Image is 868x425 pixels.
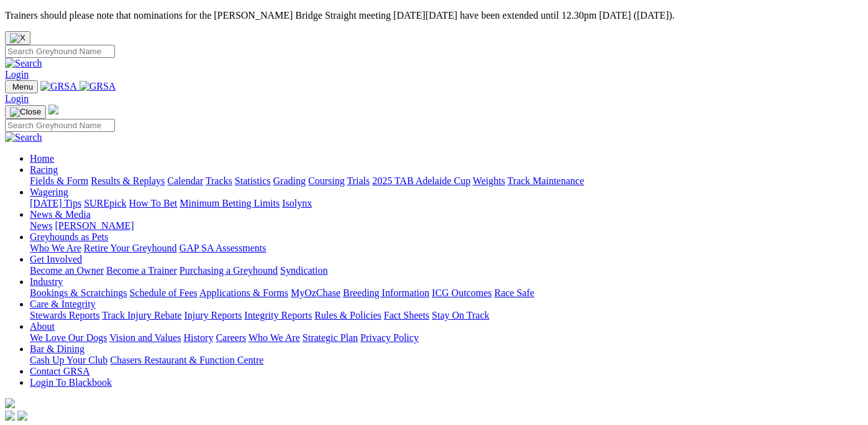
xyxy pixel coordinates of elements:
a: Stewards Reports [30,310,99,320]
p: Trainers should please note that nominations for the [PERSON_NAME] Bridge Straight meeting [DATE]... [5,10,863,21]
a: Breeding Information [343,287,429,298]
div: Bar & Dining [30,355,863,366]
a: Schedule of Fees [129,287,197,298]
img: Search [5,58,42,69]
a: Syndication [280,265,327,276]
a: Applications & Forms [199,287,288,298]
img: X [10,33,25,43]
a: [PERSON_NAME] [55,220,134,231]
button: Close [5,31,30,45]
a: Home [30,153,54,164]
a: Login [5,69,29,80]
a: Privacy Policy [360,332,419,343]
a: ICG Outcomes [432,287,491,298]
a: Login [5,93,29,104]
a: Fact Sheets [384,310,429,320]
a: Wagering [30,187,68,197]
a: History [183,332,213,343]
a: Greyhounds as Pets [30,231,108,242]
a: How To Bet [129,198,178,208]
a: Care & Integrity [30,299,96,309]
a: Rules & Policies [314,310,381,320]
a: Industry [30,276,63,287]
button: Toggle navigation [5,80,38,93]
a: Bookings & Scratchings [30,287,127,298]
a: Racing [30,164,58,175]
img: twitter.svg [17,411,27,421]
a: About [30,321,55,332]
a: Fields & Form [30,175,88,186]
span: Menu [12,82,33,91]
a: News & Media [30,209,91,220]
a: News [30,220,52,231]
img: Close [10,107,41,117]
a: SUREpick [84,198,126,208]
a: [DATE] Tips [30,198,81,208]
a: Get Involved [30,254,82,264]
div: Greyhounds as Pets [30,243,863,254]
a: Isolynx [282,198,312,208]
a: Strategic Plan [303,332,358,343]
a: Bar & Dining [30,343,85,354]
img: GRSA [40,81,77,92]
button: Toggle navigation [5,105,46,119]
a: Grading [273,175,306,186]
a: MyOzChase [291,287,340,298]
a: Track Maintenance [508,175,584,186]
a: Who We Are [30,243,81,253]
a: We Love Our Dogs [30,332,107,343]
a: Calendar [167,175,203,186]
a: Integrity Reports [244,310,312,320]
div: Industry [30,287,863,299]
a: Statistics [235,175,271,186]
a: Chasers Restaurant & Function Centre [110,355,263,365]
a: Retire Your Greyhound [84,243,177,253]
a: Careers [216,332,246,343]
a: 2025 TAB Adelaide Cup [372,175,470,186]
a: Trials [347,175,370,186]
a: Purchasing a Greyhound [180,265,278,276]
a: GAP SA Assessments [180,243,267,253]
a: Become a Trainer [106,265,177,276]
div: Care & Integrity [30,310,863,321]
img: logo-grsa-white.png [5,398,15,408]
a: Injury Reports [184,310,242,320]
input: Search [5,45,115,58]
input: Search [5,119,115,132]
a: Vision and Values [109,332,181,343]
a: Who We Are [249,332,300,343]
a: Track Injury Rebate [102,310,181,320]
a: Race Safe [494,287,534,298]
a: Tracks [206,175,232,186]
a: Contact GRSA [30,366,89,376]
a: Stay On Track [432,310,489,320]
img: GRSA [80,81,116,92]
a: Cash Up Your Club [30,355,107,365]
a: Results & Replays [91,175,165,186]
div: About [30,332,863,343]
div: Wagering [30,198,863,209]
a: Coursing [308,175,345,186]
a: Weights [473,175,505,186]
a: Become an Owner [30,265,104,276]
div: News & Media [30,220,863,231]
div: Racing [30,175,863,187]
img: Search [5,132,42,143]
a: Login To Blackbook [30,377,112,388]
div: Get Involved [30,265,863,276]
img: facebook.svg [5,411,15,421]
img: logo-grsa-white.png [48,105,58,114]
a: Minimum Betting Limits [180,198,280,208]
